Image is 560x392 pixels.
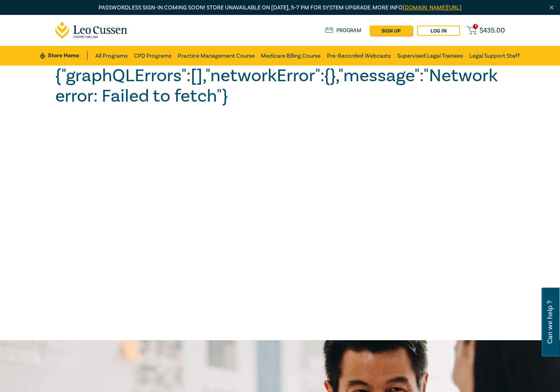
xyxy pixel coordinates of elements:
[469,46,520,66] a: Legal Support Staff
[261,46,321,66] a: Medicare Billing Course
[370,26,412,36] a: sign up
[325,26,362,35] a: Program
[327,46,391,66] a: Pre-Recorded Webcasts
[55,4,505,12] p: Passwordless sign-in coming soon! Store unavailable on [DATE], 5–7 PM for system upgrade. More info
[548,4,555,11] img: Close
[473,24,478,29] span: 1
[134,46,171,66] a: CPD Programs
[178,46,255,66] a: Practice Management Course
[95,46,128,66] a: All Programs
[417,26,460,36] a: Log in
[55,66,505,106] h1: {"graphQLErrors":[],"networkError":{},"message":"Network error: Failed to fetch"}
[403,4,461,11] a: [DOMAIN_NAME][URL]
[480,26,505,35] span: $ 435.00
[397,46,463,66] a: Supervised Legal Trainees
[40,51,88,60] a: Store Home
[546,292,554,352] span: Can we help ?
